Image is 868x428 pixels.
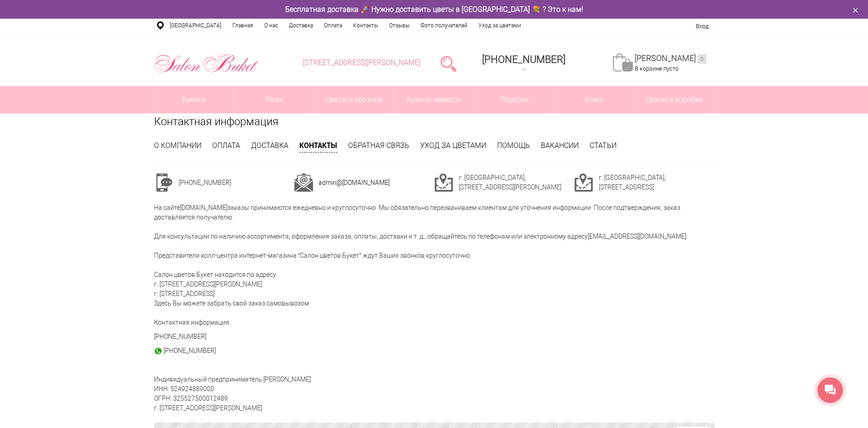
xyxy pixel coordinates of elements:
a: Цветы в корзине [314,86,394,113]
a: О нас [259,19,283,32]
a: Розы [234,86,314,113]
a: Фото получателей [415,19,473,32]
img: cont1.png [154,173,173,192]
span: В корзине пусто [635,65,678,72]
a: Цветы в коробке [634,86,714,113]
a: Отзывы [384,19,415,32]
img: cont3.png [434,173,453,192]
a: Уход за цветами [420,141,486,150]
td: г. [GEOGRAPHIC_DATA], [STREET_ADDRESS][PERSON_NAME] [459,173,575,192]
a: Контакты [299,140,337,153]
a: Уход за цветами [473,19,527,32]
img: cont2.png [294,173,313,192]
a: Букеты [154,86,234,113]
a: Статьи [590,141,616,150]
a: Обратная связь [348,141,409,150]
a: [EMAIL_ADDRESS][DOMAIN_NAME] [588,233,686,240]
h1: Контактная информация [154,113,714,130]
a: [PHONE_NUMBER] [154,333,206,340]
a: [DOMAIN_NAME] [180,204,227,211]
a: Доставка [251,141,288,150]
a: Вход [696,23,709,30]
a: [PERSON_NAME] [635,53,706,64]
td: [PHONE_NUMBER] [179,173,294,192]
a: Доставка [283,19,318,32]
a: @[DOMAIN_NAME] [336,179,390,186]
a: Помощь [497,141,530,150]
a: admin [318,179,336,186]
a: Подарки [474,86,554,113]
ins: 0 [698,54,706,64]
a: Букеты невесты [394,86,474,113]
span: [PHONE_NUMBER] [482,54,565,65]
a: Оплата [212,141,240,150]
a: Главная [227,19,259,32]
td: г. [GEOGRAPHIC_DATA], [STREET_ADDRESS] [599,173,714,192]
a: [PHONE_NUMBER] [164,347,216,354]
a: Оплата [318,19,348,32]
a: [GEOGRAPHIC_DATA] [164,19,227,32]
a: [STREET_ADDRESS][PERSON_NAME] [303,58,421,67]
p: Контактная информация: [154,318,714,327]
img: watsap_30.png.webp [154,347,162,355]
span: Кому [554,86,634,113]
a: Контакты [348,19,384,32]
img: Цветы Нижний Новгород [154,51,258,75]
div: Бесплатная доставка 🚀 Нужно доставить цветы в [GEOGRAPHIC_DATA] 💐 ? Это к нам! [147,5,721,14]
a: Вакансии [541,141,579,150]
img: cont3.png [574,173,593,192]
a: О компании [154,141,201,150]
a: [PHONE_NUMBER] [477,51,571,76]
